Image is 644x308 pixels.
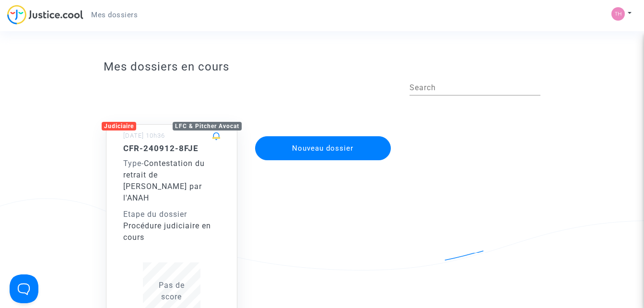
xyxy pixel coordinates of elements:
span: Type [123,159,141,168]
small: [DATE] 10h36 [123,132,165,139]
h3: Mes dossiers en cours [104,60,540,74]
img: b410a69b960c0d19e4df11503774aa43 [611,7,625,21]
div: Judiciaire [102,122,136,130]
span: - [123,159,144,168]
img: jc-logo.svg [7,5,83,24]
a: Mes dossiers [83,8,145,22]
div: Etape du dossier [123,209,220,220]
span: Mes dossiers [91,11,138,19]
div: LFC & Pitcher Avocat [173,122,242,130]
a: Nouveau dossier [254,130,392,139]
span: Contestation du retrait de [PERSON_NAME] par l'ANAH [123,159,205,202]
div: Procédure judiciaire en cours [123,220,220,243]
span: Pas de score [159,281,185,301]
h5: CFR-240912-8FJE [123,143,220,153]
iframe: Help Scout Beacon - Open [10,274,38,303]
button: Nouveau dossier [255,136,391,160]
